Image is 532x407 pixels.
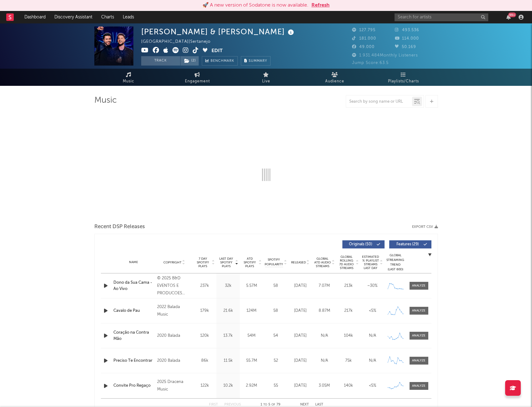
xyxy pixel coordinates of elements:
[241,56,271,66] button: Summary
[218,308,238,314] div: 21.6k
[362,333,383,339] div: N/A
[314,333,335,339] div: N/A
[388,78,419,85] span: Playlists/Charts
[94,69,163,86] a: Music
[395,13,488,21] input: Search for artists
[113,383,154,389] a: Convite Pro Regaço
[232,69,301,86] a: Live
[342,240,385,248] button: Originals(50)
[291,261,306,264] span: Released
[386,253,405,272] div: Global Streaming Trend (Last 60D)
[325,78,344,85] span: Audience
[141,38,218,46] div: [GEOGRAPHIC_DATA] | Sertanejo
[202,2,308,9] div: 🚀 A new version of Sodatone is now available.
[50,11,97,23] a: Discovery Assistant
[195,257,211,268] span: 7 Day Spotify Plays
[395,28,419,32] span: 493.536
[338,308,359,314] div: 217k
[362,383,383,389] div: <5%
[362,358,383,364] div: N/A
[113,308,154,314] a: Cavalo de Pau
[346,99,412,104] input: Search by song name or URL
[395,45,416,49] span: 50.169
[265,308,287,314] div: 58
[249,59,267,63] span: Summary
[97,11,118,23] a: Charts
[113,280,154,292] a: Dono da Sua Cama - Ao Vivo
[314,308,335,314] div: 8.87M
[157,275,191,297] div: © 2025 B&D EVENTOS E PRODUCOES LTDA under license exclusive to Warner Music Brasil.
[218,257,235,268] span: Last Day Spotify Plays
[218,383,238,389] div: 10.2k
[290,383,311,389] div: [DATE]
[185,78,210,85] span: Engagement
[113,330,154,342] a: Coração na Contra Mão
[362,283,383,289] div: ~ 30 %
[290,283,311,289] div: [DATE]
[195,358,215,364] div: 86k
[195,383,215,389] div: 122k
[362,255,379,270] span: Estimated % Playlist Streams Last Day
[290,333,311,339] div: [DATE]
[157,357,191,365] div: 2020 Balada
[301,69,369,86] a: Audience
[508,12,516,17] div: 99 +
[211,47,223,55] button: Edit
[209,403,218,406] button: First
[271,403,275,406] span: of
[224,403,241,406] button: Previous
[346,243,375,246] span: Originals ( 50 )
[300,403,309,406] button: Next
[352,28,375,32] span: 127.795
[180,56,199,66] span: ( 2 )
[352,53,418,57] span: 1.931.484 Monthly Listeners
[218,333,238,339] div: 13.7k
[265,257,283,267] span: Spotify Popularity
[263,403,267,406] span: to
[265,383,287,389] div: 55
[412,225,438,229] button: Export CSV
[241,358,262,364] div: 55.7M
[265,333,287,339] div: 54
[157,303,191,318] div: 2022 Balada Music
[118,11,138,23] a: Leads
[352,61,389,65] span: Jump Score: 63.5
[314,358,335,364] div: N/A
[113,358,154,364] a: Preciso Te Encontrar
[262,78,270,85] span: Live
[314,283,335,289] div: 7.07M
[195,333,215,339] div: 120k
[290,308,311,314] div: [DATE]
[181,56,199,66] button: (2)
[141,27,296,37] div: [PERSON_NAME] & [PERSON_NAME]
[195,308,215,314] div: 179k
[393,243,422,246] span: Features ( 29 )
[20,11,50,23] a: Dashboard
[241,383,262,389] div: 2.92M
[338,255,355,270] span: Global Rolling 7D Audio Streams
[157,332,191,340] div: 2020 Balada
[290,358,311,364] div: [DATE]
[241,283,262,289] div: 5.57M
[506,15,511,20] button: 99+
[163,69,232,86] a: Engagement
[265,283,287,289] div: 58
[314,383,335,389] div: 3.05M
[94,223,145,231] span: Recent DSP Releases
[218,358,238,364] div: 11.5k
[369,69,438,86] a: Playlists/Charts
[311,2,330,9] button: Refresh
[338,283,359,289] div: 213k
[265,358,287,364] div: 52
[141,56,180,66] button: Track
[338,333,359,339] div: 104k
[195,283,215,289] div: 237k
[241,333,262,339] div: 54M
[202,56,238,66] a: Benchmark
[123,78,134,85] span: Music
